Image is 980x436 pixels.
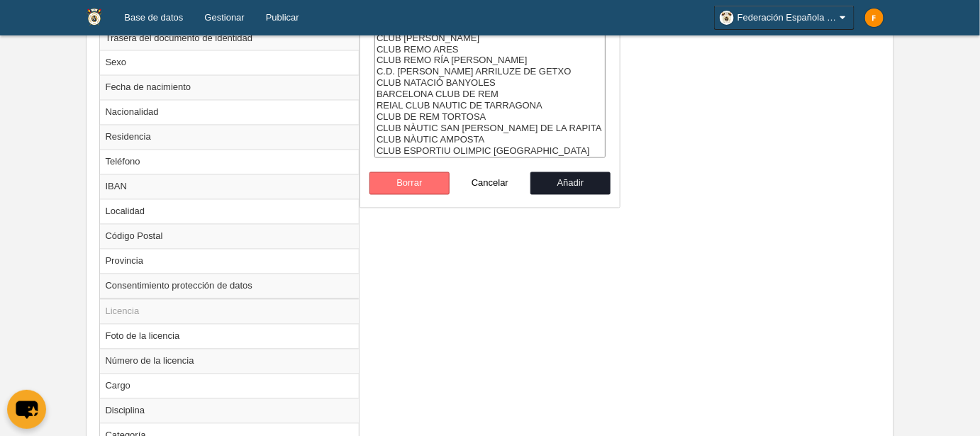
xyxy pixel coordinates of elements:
[87,9,103,26] img: Federación Española de Remo
[375,89,605,101] option: BARCELONA CLUB DE REM
[100,374,360,398] td: Cargo
[100,274,360,299] td: Consentimiento protección de datos
[100,199,360,224] td: Localidad
[375,44,605,55] option: CLUB REMO ARES
[375,67,605,78] option: C.D. DE REMO ARRILUZE DE GETXO
[450,172,530,195] button: Cancelar
[100,125,360,150] td: Residencia
[375,33,605,44] option: CLUB REMO RIBADEO
[375,101,605,112] option: REIAL CLUB NAUTIC DE TARRAGONA
[375,112,605,123] option: CLUB DE REM TORTOSA
[7,390,46,429] button: chat-button
[100,324,360,349] td: Foto de la licencia
[369,172,450,195] button: Borrar
[375,55,605,67] option: CLUB REMO RÍA DE MARÍN
[720,11,734,25] img: OasSD4a9lQ6h.30x30.jpg
[100,299,360,325] td: Licencia
[714,6,854,30] a: Federación Española [PERSON_NAME]
[100,398,360,423] td: Disciplina
[100,75,360,100] td: Fecha de nacimiento
[375,146,605,157] option: CLUB ESPORTIU OLIMPIC BARCELONA
[530,172,611,195] button: Añadir
[865,9,884,27] img: c2l6ZT0zMHgzMCZmcz05JnRleHQ9RiZiZz1mYjhjMDA%3D.png
[100,50,360,75] td: Sexo
[100,349,360,374] td: Número de la licencia
[100,249,360,274] td: Provincia
[375,123,605,135] option: CLUB NÀUTIC SAN CARLES DE LA RAPITA
[100,26,360,50] td: Trasera del documento de identidad
[100,174,360,199] td: IBAN
[737,11,837,25] span: Federación Española [PERSON_NAME]
[100,150,360,174] td: Teléfono
[100,100,360,125] td: Nacionalidad
[100,224,360,249] td: Código Postal
[375,78,605,89] option: CLUB NATACIÓ BANYOLES
[375,135,605,146] option: CLUB NÀUTIC AMPOSTA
